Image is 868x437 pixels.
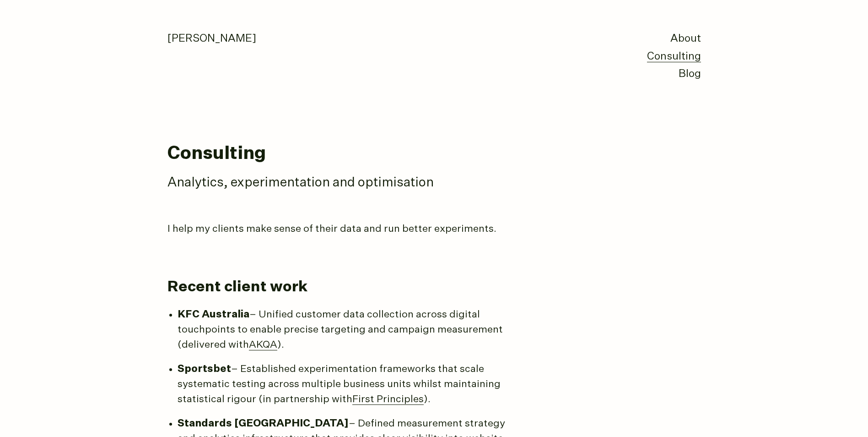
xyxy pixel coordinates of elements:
li: – Unified customer data collection across digital touchpoints to enable precise targeting and cam... [178,307,521,353]
strong: Sportsbet [178,364,231,374]
p: Analytics, experimentation and optimisation [167,174,625,192]
p: I help my clients make sense of their data and run better experiments. [167,222,511,237]
a: Consulting [647,51,701,62]
h1: Consulting [167,144,701,164]
a: AKQA [249,340,277,350]
a: First Principles [352,394,424,405]
h2: Recent client work [167,277,694,297]
nav: primary [647,30,701,83]
strong: Standards [GEOGRAPHIC_DATA] [178,419,349,429]
a: Blog [679,69,701,79]
li: – Established experimentation frameworks that scale systematic testing across multiple business u... [178,362,521,407]
a: About [670,33,701,44]
a: [PERSON_NAME] [167,33,256,44]
strong: KFC Australia [178,310,249,320]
